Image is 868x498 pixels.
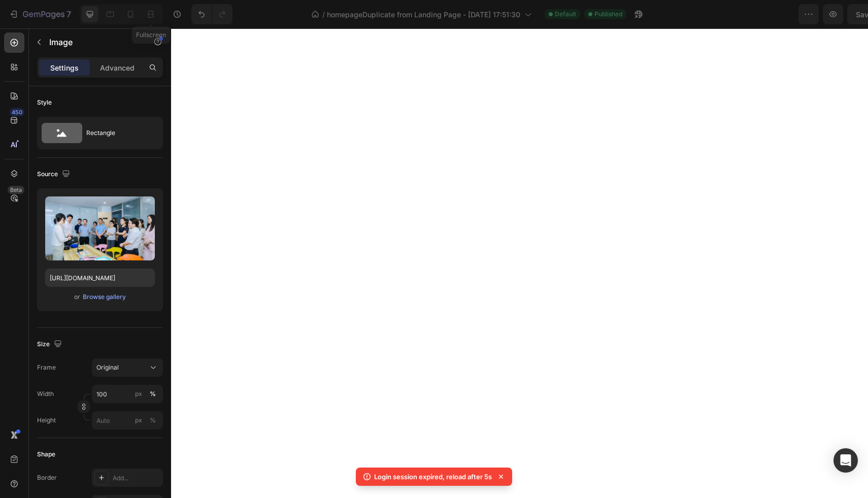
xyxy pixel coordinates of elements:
[191,4,232,24] div: Undo/Redo
[833,448,858,473] div: Open Intercom Messenger
[171,28,868,498] iframe: Design area
[809,9,834,20] div: Publish
[37,450,55,459] div: Shape
[147,414,159,426] button: px
[74,291,80,303] span: or
[135,416,142,425] div: px
[4,4,76,24] button: 7
[374,472,492,482] p: Login session expired, reload after 5s
[8,186,24,194] div: Beta
[150,389,156,399] div: %
[49,36,136,48] p: Image
[113,474,160,483] div: Add...
[96,363,119,372] span: Original
[327,9,520,20] span: homepageDuplicate from Landing Page - [DATE] 17:51:30
[45,196,155,260] img: preview-image
[37,389,54,399] label: Width
[83,292,126,302] div: Browse gallery
[37,416,56,425] label: Height
[37,168,72,181] div: Source
[100,62,135,73] p: Advanced
[132,414,145,426] button: %
[92,385,163,403] input: px%
[150,416,156,425] div: %
[92,411,163,429] input: px%
[322,9,325,20] span: /
[66,8,71,20] p: 7
[763,4,796,24] button: Save
[45,269,155,287] input: https://example.com/image.jpg
[82,292,126,302] button: Browse gallery
[772,10,788,19] span: Save
[37,338,64,351] div: Size
[92,358,163,377] button: Original
[37,363,56,372] label: Frame
[50,62,79,73] p: Settings
[132,388,145,400] button: %
[800,4,843,24] button: Publish
[37,98,52,107] div: Style
[147,388,159,400] button: px
[10,108,24,116] div: 450
[37,473,57,482] div: Border
[555,10,576,19] span: Default
[86,121,148,145] div: Rectangle
[135,389,142,399] div: px
[594,10,622,19] span: Published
